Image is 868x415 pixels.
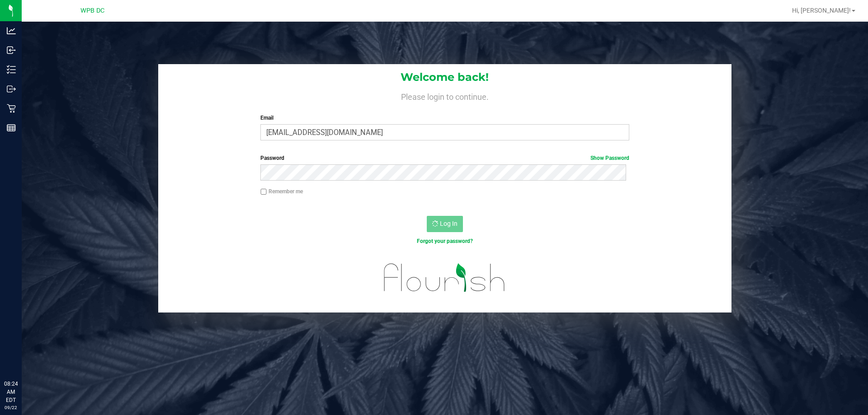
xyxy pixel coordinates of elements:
[4,380,18,404] p: 08:24 AM EDT
[7,46,16,55] inline-svg: Inbound
[373,255,516,301] img: flourish_logo.svg
[792,7,851,14] span: Hi, [PERSON_NAME]!
[158,71,731,83] h1: Welcome back!
[7,123,16,132] inline-svg: Reports
[260,187,303,196] label: Remember me
[7,104,16,113] inline-svg: Retail
[260,189,267,195] input: Remember me
[80,7,104,14] span: WPB DC
[440,220,458,227] span: Log In
[590,155,629,161] a: Show Password
[7,26,16,35] inline-svg: Analytics
[7,84,16,93] inline-svg: Outbound
[7,65,16,74] inline-svg: Inventory
[260,114,629,122] label: Email
[158,90,731,101] h4: Please login to continue.
[417,238,473,244] a: Forgot your password?
[260,155,284,161] span: Password
[4,404,18,411] p: 09/22
[427,216,463,232] button: Log In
